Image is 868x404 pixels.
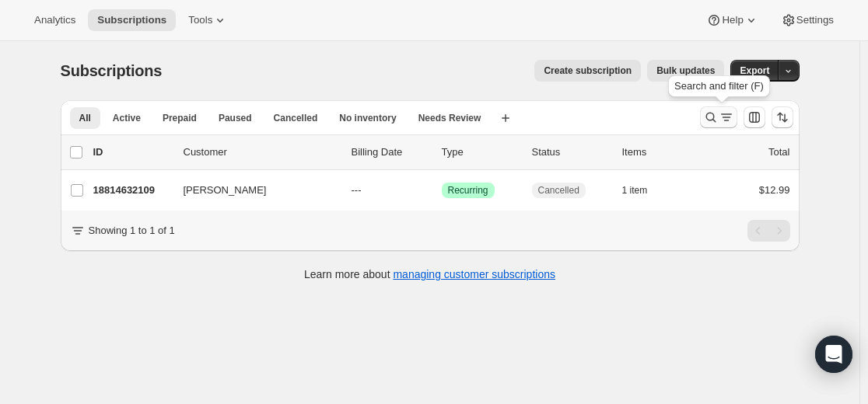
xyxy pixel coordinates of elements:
button: Search and filter results [700,106,737,128]
p: Learn more about [304,266,555,282]
span: No inventory [339,112,396,124]
button: Settings [772,9,843,31]
button: Create subscription [534,60,641,82]
div: IDCustomerBilling DateTypeStatusItemsTotal [93,145,790,160]
span: Help [722,14,743,26]
p: Total [768,145,789,160]
span: Analytics [34,14,75,26]
button: [PERSON_NAME] [174,178,330,203]
span: Settings [796,14,834,26]
span: Subscriptions [61,62,163,79]
span: $12.99 [759,184,790,196]
p: Customer [184,145,339,160]
button: Sort the results [772,106,793,128]
button: Export [730,60,779,82]
nav: Pagination [747,220,790,242]
button: 1 item [622,179,665,201]
p: ID [93,145,171,160]
span: 1 item [622,184,648,197]
span: Subscriptions [97,14,166,26]
p: Showing 1 to 1 of 1 [89,223,175,239]
div: Open Intercom Messenger [815,336,852,373]
a: managing customer subscriptions [393,268,555,280]
div: Type [442,145,520,160]
span: Bulk updates [656,64,715,77]
button: Subscriptions [88,9,176,31]
span: Export [740,64,769,77]
span: Paused [219,112,252,124]
p: Billing Date [352,145,429,160]
button: Analytics [25,9,85,31]
span: Recurring [448,184,488,197]
span: Tools [188,14,212,26]
button: Bulk updates [647,60,724,82]
span: --- [352,184,362,196]
button: Tools [179,9,237,31]
span: Prepaid [163,112,197,124]
button: Create new view [493,107,518,129]
div: Items [622,145,700,160]
button: Help [697,9,768,31]
span: Cancelled [274,112,318,124]
span: Create subscription [544,64,632,77]
span: [PERSON_NAME] [184,183,267,198]
button: Customize table column order and visibility [744,106,765,128]
span: All [79,112,91,124]
div: 18814632109[PERSON_NAME]---SuccessRecurringCancelled1 item$12.99 [93,179,790,201]
span: Active [113,112,141,124]
p: Status [532,145,610,160]
p: 18814632109 [93,183,171,198]
span: Needs Review [418,112,481,124]
span: Cancelled [538,184,579,197]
